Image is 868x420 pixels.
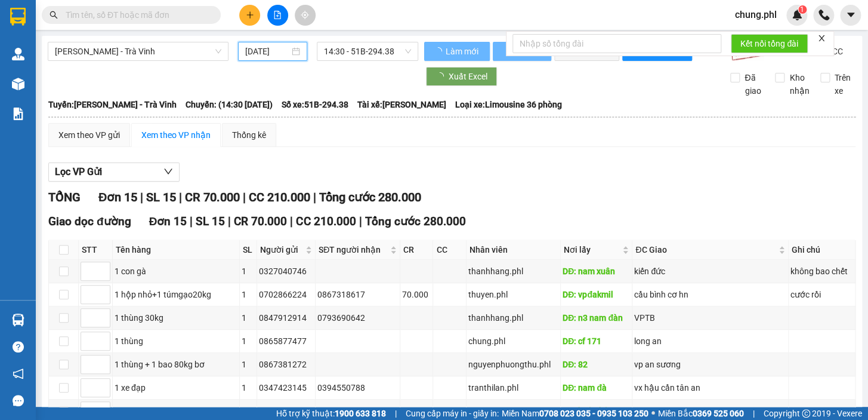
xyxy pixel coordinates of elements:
[259,381,313,394] div: 0347423145
[693,409,744,418] strong: 0369 525 060
[789,240,855,260] th: Ghi chú
[301,11,309,19] span: aim
[115,311,237,324] div: 1 thùng 30kg
[817,34,826,42] span: close
[406,407,499,420] span: Cung cấp máy in - giấy in:
[426,67,497,86] button: Xuất Excel
[48,163,180,182] button: Lọc VP Gửi
[290,214,293,228] span: |
[13,395,24,406] span: message
[234,214,287,228] span: CR 70.000
[55,42,221,60] span: Gia Lai - Trà Vinh
[12,108,24,120] img: solution-icon
[273,11,282,19] span: file-add
[48,190,81,204] span: TỔNG
[434,47,444,56] span: loading
[634,265,786,278] div: kiến đức
[634,335,786,348] div: long an
[455,98,562,111] span: Loại xe: Limousine 36 phòng
[317,381,398,394] div: 0394550788
[316,283,400,306] td: 0867318617
[840,5,861,26] button: caret-down
[468,335,558,348] div: chung.phl
[740,37,798,50] span: Kết nối tổng đài
[115,358,237,371] div: 1 thùng + 1 bao 80kg bơ
[48,214,131,228] span: Giao dọc đường
[512,34,721,53] input: Nhập số tổng đài
[319,243,388,256] span: SĐT người nhận
[635,243,776,256] span: ĐC Giao
[468,288,558,301] div: thuyen.phl
[184,190,239,204] span: CR 70.000
[245,45,290,58] input: 12/08/2025
[563,381,630,394] div: DĐ: nam đà
[295,5,316,26] button: aim
[468,381,558,394] div: tranthilan.phl
[242,265,255,278] div: 1
[115,404,237,418] div: 1 thùng sầu
[79,240,113,260] th: STT
[242,358,255,371] div: 1
[240,240,257,260] th: SL
[634,311,786,324] div: VPTB
[446,45,480,58] span: Làm mới
[115,265,237,278] div: 1 con gà
[115,288,237,301] div: 1 hộp nhỏ+1 túmgạo20kg
[468,404,558,418] div: tranthilan.phl
[98,190,137,204] span: Đơn 15
[66,8,206,22] input: Tìm tên, số ĐT hoặc mã đơn
[242,404,255,418] div: 1
[140,190,143,204] span: |
[58,128,120,142] div: Xem theo VP gửi
[845,10,856,20] span: caret-down
[146,190,175,204] span: SL 15
[563,288,630,301] div: DĐ: vpđakmil
[259,358,313,371] div: 0867381272
[141,128,211,142] div: Xem theo VP nhận
[792,10,802,20] img: icon-new-feature
[790,288,853,301] div: cước rồi
[800,5,804,14] span: 1
[658,407,744,420] span: Miền Bắc
[316,306,400,330] td: 0793690642
[55,164,102,179] span: Lọc VP Gửi
[784,71,814,97] span: Kho nhận
[260,243,303,256] span: Người gửi
[468,358,558,371] div: nguyenphuongthu.phl
[634,358,786,371] div: vp an sương
[324,42,411,60] span: 14:30 - 51B-294.38
[402,288,431,301] div: 70.000
[317,288,398,301] div: 0867318617
[12,48,24,60] img: warehouse-icon
[539,409,648,418] strong: 0708 023 035 - 0935 103 250
[502,407,648,420] span: Miền Nam
[424,42,490,61] button: Làm mới
[753,407,755,420] span: |
[50,11,58,19] span: search
[725,7,786,22] span: chung.phl
[316,376,400,400] td: 0394550788
[10,8,26,26] img: logo-vxr
[319,190,421,204] span: Tổng cước 280.000
[149,214,187,228] span: Đơn 15
[163,167,173,176] span: down
[239,5,260,26] button: plus
[563,404,630,418] div: DĐ: buôn hồ
[802,409,810,418] span: copyright
[246,11,254,19] span: plus
[740,71,766,97] span: Đã giao
[359,214,362,228] span: |
[13,341,24,352] span: question-circle
[13,368,24,379] span: notification
[564,243,620,256] span: Nơi lấy
[242,190,245,204] span: |
[313,190,316,204] span: |
[435,72,449,81] span: loading
[267,5,288,26] button: file-add
[296,214,356,228] span: CC 210.000
[467,240,561,260] th: Nhân viên
[242,381,255,394] div: 1
[634,404,786,418] div: cầu ngang tv
[242,335,255,348] div: 1
[186,98,273,111] span: Chuyến: (14:30 [DATE])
